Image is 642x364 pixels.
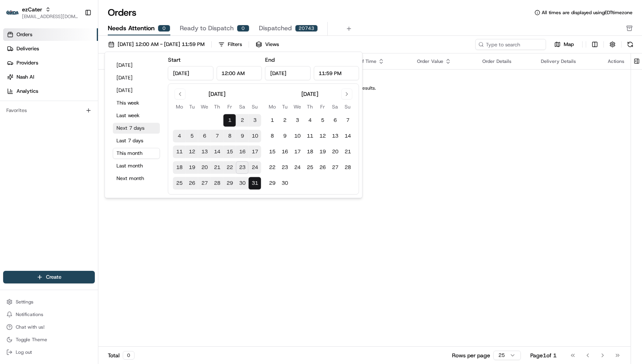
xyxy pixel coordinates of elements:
[223,114,236,127] button: 1
[211,177,223,189] button: 28
[173,145,186,158] button: 11
[265,56,275,63] label: End
[211,130,223,142] button: 7
[223,177,236,189] button: 29
[123,351,135,360] div: 0
[223,161,236,174] button: 22
[549,40,579,49] button: Map
[266,103,279,111] th: Monday
[105,39,208,50] button: [DATE] 12:00 AM - [DATE] 11:59 PM
[3,271,95,283] button: Create
[113,148,160,159] button: This month
[3,104,95,117] div: Favorites
[186,161,198,174] button: 19
[252,39,282,50] button: Views
[16,114,60,122] span: Knowledge Base
[564,41,574,48] span: Map
[17,74,34,81] span: Nash AI
[266,177,279,189] button: 29
[249,177,261,189] button: 31
[17,59,38,66] span: Providers
[329,161,341,174] button: 27
[8,115,14,121] div: 📗
[482,58,528,64] div: Order Details
[259,24,292,33] span: Dispatched
[186,130,198,142] button: 5
[3,3,81,22] button: ezCaterezCater[EMAIL_ADDRESS][DOMAIN_NAME]
[158,25,170,32] div: 0
[541,58,595,64] div: Delivery Details
[186,177,198,189] button: 26
[8,8,24,24] img: Nash
[6,10,19,15] img: ezCater
[452,351,490,359] p: Rows per page
[279,114,291,127] button: 2
[74,114,126,122] span: API Documentation
[3,71,98,83] a: Nash AI
[113,135,160,146] button: Last 7 days
[55,133,95,139] a: Powered byPylon
[530,351,557,359] div: Page 1 of 1
[316,114,329,127] button: 5
[279,103,291,111] th: Tuesday
[266,145,279,158] button: 15
[168,56,181,63] label: Start
[223,145,236,158] button: 15
[329,145,341,158] button: 20
[216,66,262,80] input: Time
[118,41,205,48] span: [DATE] 12:00 AM - [DATE] 11:59 PM
[341,130,354,142] button: 14
[20,51,130,59] input: Clear
[173,130,186,142] button: 4
[173,177,186,189] button: 25
[249,145,261,158] button: 17
[266,114,279,127] button: 1
[46,274,61,281] span: Create
[608,58,624,64] div: Actions
[186,145,198,158] button: 12
[417,58,470,64] div: Order Value
[304,114,316,127] button: 4
[475,39,546,50] input: Type to search
[3,347,95,358] button: Log out
[22,13,78,20] span: [EMAIL_ADDRESS][DOMAIN_NAME]
[301,90,318,98] div: [DATE]
[3,85,98,97] a: Analytics
[8,75,22,89] img: 1736555255976-a54dd68f-1ca7-489b-9aae-adbdc363a1c4
[113,160,160,171] button: Last month
[279,177,291,189] button: 30
[113,60,160,71] button: [DATE]
[198,103,211,111] th: Wednesday
[113,110,160,121] button: Last week
[316,145,329,158] button: 19
[265,66,311,80] input: Date
[3,42,98,55] a: Deliveries
[63,111,129,125] a: 💻API Documentation
[266,161,279,174] button: 22
[279,130,291,142] button: 9
[266,130,279,142] button: 8
[113,123,160,134] button: Next 7 days
[17,45,39,52] span: Deliveries
[291,161,304,174] button: 24
[16,299,33,305] span: Settings
[3,296,95,307] button: Settings
[22,6,42,13] button: ezCater
[329,103,341,111] th: Saturday
[249,130,261,142] button: 10
[236,177,249,189] button: 30
[113,85,160,96] button: [DATE]
[113,173,160,184] button: Next month
[304,161,316,174] button: 25
[198,145,211,158] button: 13
[329,114,341,127] button: 6
[3,57,98,69] a: Providers
[265,41,279,48] span: Views
[8,31,143,44] p: Welcome 👋
[108,24,155,33] span: Needs Attention
[236,103,249,111] th: Saturday
[17,88,38,95] span: Analytics
[168,66,213,80] input: Date
[291,145,304,158] button: 17
[316,130,329,142] button: 12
